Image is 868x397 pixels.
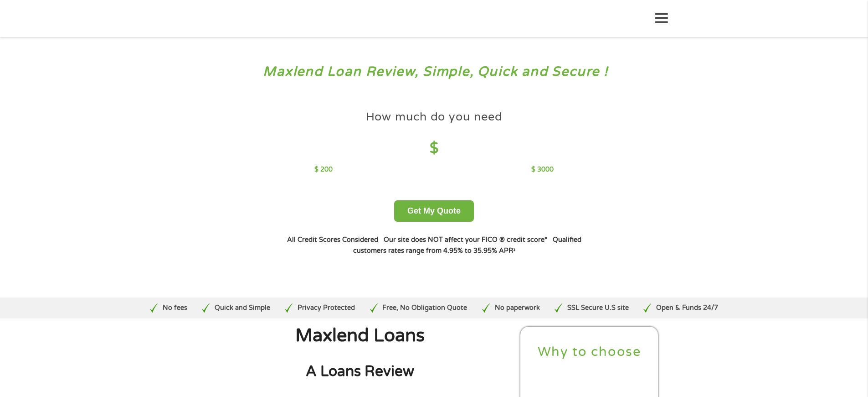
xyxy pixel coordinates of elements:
p: No paperwork [495,303,540,313]
h2: Why to choose [528,344,651,360]
p: $ 200 [314,165,333,175]
span: Maxlend Loans [295,325,425,346]
p: Free, No Obligation Quote [382,303,467,313]
p: Privacy Protected [298,303,355,313]
p: SSL Secure U.S site [567,303,629,313]
h3: Maxlend Loan Review, Simple, Quick and Secure ! [26,63,842,80]
button: Get My Quote [394,200,474,222]
p: No fees [163,303,187,313]
h4: How much do you need [366,110,503,125]
h4: $ [314,139,554,158]
strong: All Credit Scores Considered [287,236,378,244]
p: Quick and Simple [215,303,270,313]
p: Open & Funds 24/7 [656,303,718,313]
p: $ 3000 [531,165,554,175]
strong: Our site does NOT affect your FICO ® credit score* [384,236,547,244]
h2: A Loans Review [209,362,511,381]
